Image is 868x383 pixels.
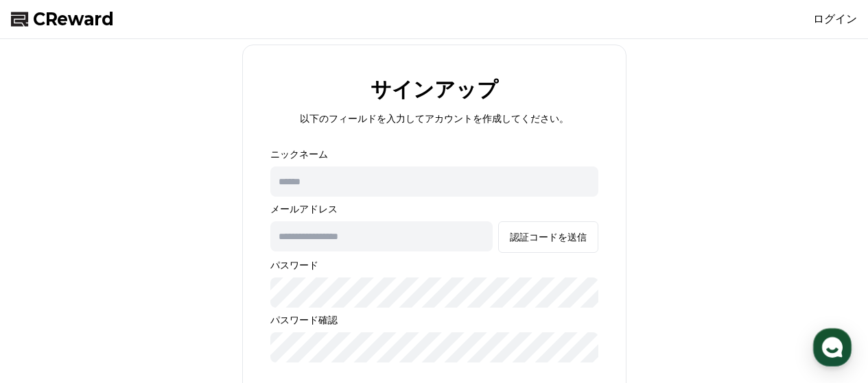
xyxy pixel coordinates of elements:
a: CReward [11,8,114,30]
a: ログイン [813,11,857,27]
p: 以下のフィールドを入力してアカウントを作成してください。 [300,112,569,125]
p: メールアドレス [270,202,598,216]
h2: サインアップ [371,78,498,101]
p: ニックネーム [270,147,598,161]
span: CReward [33,8,114,30]
p: パスワード [270,258,598,272]
div: 認証コードを送信 [510,230,587,244]
p: パスワード確認 [270,313,598,327]
button: 認証コードを送信 [498,221,598,253]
